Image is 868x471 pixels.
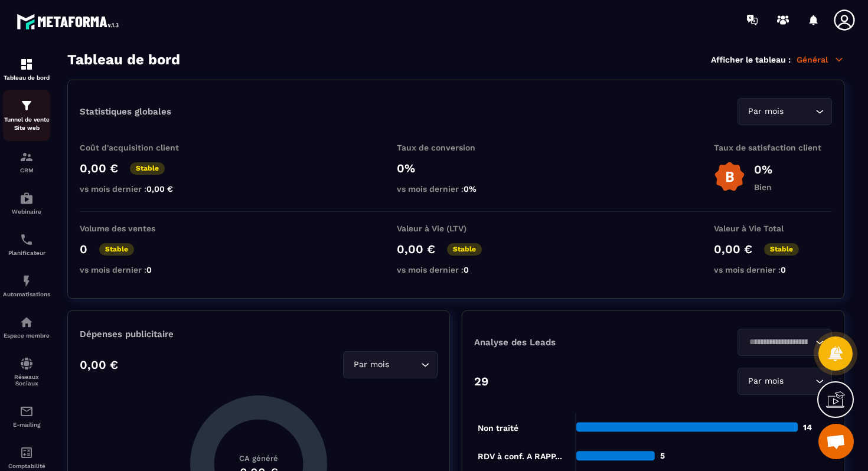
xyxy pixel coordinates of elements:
a: formationformationTableau de bord [3,48,50,90]
p: Tunnel de vente Site web [3,116,50,132]
img: accountant [19,446,34,460]
span: 0 [464,265,469,274]
p: Volume des ventes [80,224,198,233]
img: b-badge-o.b3b20ee6.svg [714,161,745,192]
p: Comptabilité [3,463,50,469]
p: Stable [130,162,165,175]
input: Search for option [786,105,812,118]
p: Dépenses publicitaire [80,329,438,339]
p: Bien [754,182,772,192]
p: Afficher le tableau : [711,55,791,64]
img: automations [19,191,34,205]
a: schedulerschedulerPlanificateur [3,224,50,265]
p: 0,00 € [714,242,752,256]
p: Taux de satisfaction client [714,143,832,152]
img: automations [19,315,34,329]
p: Valeur à Vie Total [714,224,832,233]
img: social-network [19,356,34,371]
span: Par mois [745,375,786,388]
span: Par mois [745,105,786,118]
p: E-mailing [3,421,50,428]
span: 0% [464,184,477,194]
h3: Tableau de bord [67,51,180,68]
p: 0% [754,162,772,176]
a: automationsautomationsWebinaire [3,182,50,224]
input: Search for option [786,375,812,388]
p: Statistiques globales [80,106,171,117]
div: Search for option [738,329,832,356]
img: formation [19,99,34,113]
span: Par mois [351,358,391,371]
p: Espace membre [3,332,50,339]
span: 0,00 € [146,184,173,194]
img: scheduler [19,233,34,247]
p: Analyse des Leads [474,337,653,348]
p: Stable [99,243,134,256]
img: automations [19,274,34,288]
input: Search for option [745,336,812,349]
a: automationsautomationsAutomatisations [3,265,50,306]
tspan: Non traité [478,423,518,433]
input: Search for option [391,358,418,371]
a: emailemailE-mailing [3,395,50,437]
p: vs mois dernier : [714,265,832,274]
p: Stable [764,243,799,256]
p: Réseaux Sociaux [3,374,50,387]
p: vs mois dernier : [80,265,198,274]
span: 0 [146,265,152,274]
p: vs mois dernier : [397,184,515,194]
p: Taux de conversion [397,143,515,152]
p: 0 [80,242,87,256]
div: Search for option [738,368,832,395]
p: Webinaire [3,208,50,215]
p: Valeur à Vie (LTV) [397,224,515,233]
img: email [19,404,34,418]
p: Planificateur [3,250,50,256]
p: Coût d'acquisition client [80,143,198,152]
p: Général [797,54,844,65]
a: formationformationTunnel de vente Site web [3,90,50,141]
p: 0,00 € [397,242,435,256]
a: formationformationCRM [3,141,50,182]
p: 0,00 € [80,358,118,372]
img: formation [19,150,34,164]
p: Tableau de bord [3,74,50,81]
a: social-networksocial-networkRéseaux Sociaux [3,348,50,395]
img: logo [17,11,123,32]
div: Search for option [738,98,832,125]
img: formation [19,57,34,71]
p: CRM [3,167,50,174]
a: automationsautomationsEspace membre [3,306,50,348]
tspan: RDV à conf. A RAPP... [478,452,562,461]
p: vs mois dernier : [397,265,515,274]
p: Stable [447,243,482,256]
p: 29 [474,374,488,388]
p: Automatisations [3,291,50,297]
div: Search for option [343,351,438,378]
div: Ouvrir le chat [818,424,854,459]
span: 0 [781,265,786,274]
p: vs mois dernier : [80,184,198,194]
p: 0% [397,161,515,175]
p: 0,00 € [80,161,118,175]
